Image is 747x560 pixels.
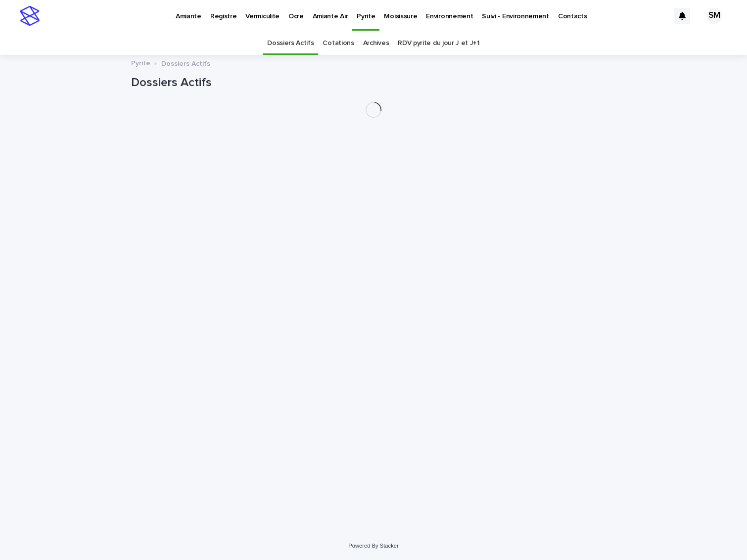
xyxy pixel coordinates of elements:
[398,32,480,55] a: RDV pyrite du jour J et J+1
[161,57,210,68] p: Dossiers Actifs
[267,32,314,55] a: Dossiers Actifs
[706,8,722,24] div: SM
[20,6,40,26] img: stacker-logo-s-only.png
[348,543,398,549] a: Powered By Stacker
[131,57,150,68] a: Pyrite
[323,32,354,55] a: Cotations
[363,32,389,55] a: Archives
[131,76,616,90] h1: Dossiers Actifs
